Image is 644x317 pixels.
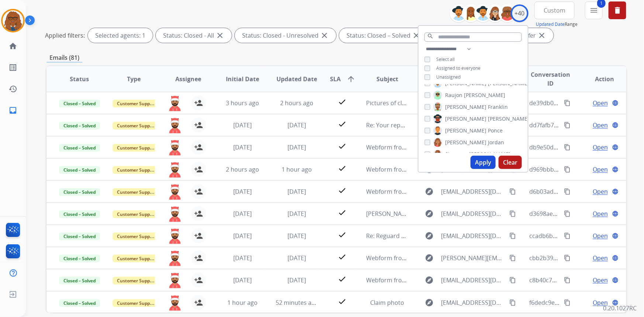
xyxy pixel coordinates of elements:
span: Customer Support [113,166,161,174]
mat-icon: person_add [194,209,203,218]
span: [DATE] [287,187,306,196]
span: f6dedc9e-45dc-43aa-980d-180cd4a3d187 [529,299,643,307]
span: Webform from [EMAIL_ADDRESS][DOMAIN_NAME] on [DATE] [366,165,534,173]
span: Updated Date [276,75,317,83]
mat-icon: language [612,144,619,151]
img: agent-avatar [168,295,182,311]
mat-icon: person_add [194,254,203,262]
img: agent-avatar [168,251,182,266]
mat-icon: person_add [194,187,203,196]
span: Customer Support [113,255,161,262]
mat-icon: person_add [194,231,203,240]
span: Status [70,75,89,83]
span: [PERSON_NAME] [445,127,486,134]
img: agent-avatar [168,184,182,200]
span: dd7fafb7-092e-4fa0-8ae5-63c341e7e971 [529,121,639,129]
span: Closed – Solved [59,100,100,107]
mat-icon: content_copy [564,122,571,128]
mat-icon: person_add [194,298,203,307]
button: Updated Date [536,21,565,27]
span: Customer Support [113,232,161,240]
mat-icon: delete [613,6,622,15]
mat-icon: list_alt [8,63,17,72]
span: [EMAIL_ADDRESS][DOMAIN_NAME] [441,276,506,285]
span: 1 hour ago [282,165,312,173]
span: [DATE] [287,121,306,129]
mat-icon: check [338,252,347,261]
mat-icon: language [612,188,619,195]
span: [DATE] [233,143,252,151]
mat-icon: close [320,31,329,40]
mat-icon: menu [589,6,598,15]
span: Unassigned [436,74,461,80]
span: Open [593,187,608,196]
mat-icon: content_copy [509,299,516,306]
mat-icon: content_copy [509,210,516,217]
p: Applied filters: [45,31,85,40]
span: Open [593,143,608,152]
mat-icon: check [338,275,347,283]
mat-icon: person_add [194,143,203,152]
mat-icon: language [612,166,619,173]
span: SLA [330,75,341,83]
span: [DATE] [287,276,306,284]
span: Open [593,99,608,107]
p: 0.20.1027RC [603,304,637,313]
span: [DATE] [233,276,252,284]
div: Status: Closed – Solved [339,28,428,43]
img: agent-avatar [168,162,182,178]
mat-icon: check [338,297,347,306]
img: agent-avatar [168,206,182,222]
span: [DATE] [287,232,306,240]
mat-icon: explore [425,276,434,285]
span: [DATE] [287,210,306,218]
mat-icon: content_copy [509,232,516,239]
span: 3 hours ago [226,99,259,107]
span: [DATE] [233,187,252,196]
span: Closed – Solved [59,122,100,130]
span: Open [593,254,608,262]
span: Conversation ID [529,70,571,88]
div: Selected agents: 1 [88,28,153,43]
span: 2 hours ago [226,165,259,173]
span: Webform from [EMAIL_ADDRESS][DOMAIN_NAME] on [DATE] [366,276,534,284]
span: [PERSON_NAME] [445,139,486,146]
mat-icon: close [216,31,224,40]
span: [EMAIL_ADDRESS][DOMAIN_NAME] [441,209,506,218]
span: 2 hours ago [280,99,313,107]
mat-icon: inbox [8,106,17,115]
img: agent-avatar [168,118,182,133]
mat-icon: content_copy [564,188,571,195]
span: Range [536,21,578,27]
span: Closed – Solved [59,188,100,196]
p: Emails (81) [47,53,82,62]
span: Customer Support [113,144,161,152]
span: Webform from [EMAIL_ADDRESS][DOMAIN_NAME] on [DATE] [366,143,534,151]
span: c8b40c74-4fa6-4ced-be7b-0942b076ef4b [529,276,641,284]
mat-icon: person_add [194,99,203,107]
span: [DATE] [233,210,252,218]
span: cbb2b39e-dccf-4928-a0de-e8cb5ae7bf06 [529,254,641,262]
mat-icon: check [338,120,347,128]
span: Claim photo [371,299,404,307]
span: [DATE] [233,232,252,240]
mat-icon: content_copy [564,210,571,217]
span: Assignee [175,75,201,83]
mat-icon: content_copy [509,188,516,195]
mat-icon: person_add [194,276,203,285]
span: Closed – Solved [59,210,100,218]
mat-icon: content_copy [564,255,571,261]
span: Shamaya [445,151,468,158]
mat-icon: check [338,186,347,195]
span: [DATE] [287,143,306,151]
mat-icon: explore [425,187,434,196]
span: Pictures of claim [366,99,413,107]
mat-icon: explore [425,254,434,262]
span: ccadb6ba-ac9f-41ac-8a18-4d7f6d89b017 [529,232,641,240]
span: Open [593,298,608,307]
mat-icon: check [338,208,347,217]
mat-icon: search [427,33,434,39]
mat-icon: arrow_upward [347,75,355,83]
span: d969bbb7-74cb-49b1-b603-61fdee64ca2c [529,165,643,173]
span: d6b03ad1-7b92-4fcd-adb2-33ae1bec6fbf [529,187,641,196]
